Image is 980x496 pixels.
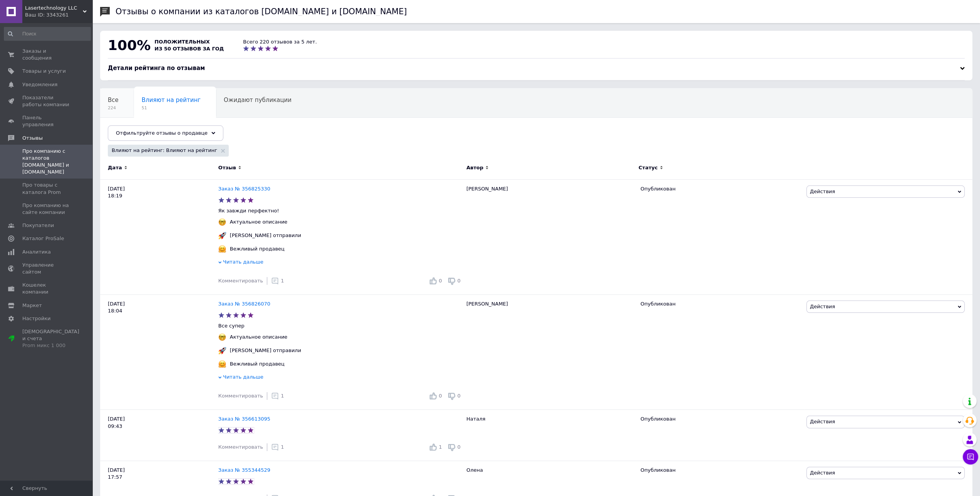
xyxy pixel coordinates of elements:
img: :rocket: [218,232,226,239]
span: Управление сайтом [22,262,71,276]
div: 1 [271,392,284,400]
a: Заказ № 356826070 [218,301,270,307]
span: 1 [439,444,442,450]
span: Каталог ProSale [22,235,64,242]
p: Все супер [218,322,462,329]
span: Дата [108,164,122,171]
div: Комментировать [218,444,263,451]
span: 0 [457,393,461,399]
img: :rocket: [218,347,226,354]
div: Prom микс 1 000 [22,342,79,349]
span: Детали рейтинга по отзывам [108,65,205,72]
span: положительных [154,39,209,45]
span: 1 [281,444,284,450]
button: Чат с покупателем [963,449,978,464]
span: Читать дальше [223,259,263,265]
span: Аналитика [22,249,51,256]
span: 51 [142,105,201,111]
span: Покупатели [22,222,54,229]
div: [PERSON_NAME] отправили [228,232,303,239]
span: из 50 отзывов за год [154,46,224,52]
img: :hugging_face: [218,245,226,253]
div: Комментировать [218,277,263,284]
div: 1 [271,277,284,285]
span: Опубликованы без комме... [108,126,191,133]
a: Заказ № 355344529 [218,467,270,473]
span: Влияют на рейтинг: Влияют на рейтинг [112,147,217,154]
input: Поиск [4,27,91,41]
span: Читать дальше [223,374,263,380]
div: Читать дальше [218,374,462,382]
span: 1 [281,278,284,284]
div: [DATE] 18:04 [100,295,218,410]
div: Детали рейтинга по отзывам [108,64,965,72]
span: Действия [810,419,835,424]
a: Заказ № 356825330 [218,186,270,192]
p: Як завжди перфектно! [218,207,462,214]
span: Комментировать [218,278,263,284]
div: Вежливый продавец [228,245,286,252]
img: :nerd_face: [218,218,226,226]
div: Актуальное описание [228,334,290,341]
span: Про компанию с каталогов [DOMAIN_NAME] и [DOMAIN_NAME] [22,148,71,176]
span: Отзывы [22,135,43,142]
img: :nerd_face: [218,333,226,341]
span: Автор [466,164,483,171]
span: Lasertechnology LLC [25,5,83,12]
span: Про компанию на сайте компании [22,202,71,216]
span: Действия [810,304,835,309]
span: Отфильтруйте отзывы о продавце [116,130,208,136]
span: Кошелек компании [22,282,71,296]
div: Читать дальше [218,259,462,267]
span: Действия [810,189,835,194]
div: Опубликован [640,185,801,192]
span: Ожидают публикации [224,97,291,104]
span: Товары и услуги [22,68,66,75]
div: Опубликован [640,416,801,423]
div: [PERSON_NAME] [462,180,637,295]
div: Комментировать [218,392,263,399]
span: 0 [457,278,461,284]
span: Маркет [22,302,42,309]
span: Комментировать [218,444,263,450]
div: Опубликован [640,301,801,307]
span: Все [108,97,119,104]
span: Про товары с каталога Prom [22,182,71,195]
div: Вежливый продавец [228,361,286,367]
div: [DATE] 18:19 [100,180,218,295]
h1: Отзывы о компании из каталогов [DOMAIN_NAME] и [DOMAIN_NAME] [116,7,407,16]
span: 224 [108,105,119,111]
div: 1 [271,443,284,451]
div: [DATE] 09:43 [100,410,218,461]
span: Уведомления [22,81,57,88]
span: 0 [439,278,442,284]
span: Отзыв [218,164,236,171]
span: Настройки [22,315,50,322]
span: Заказы и сообщения [22,48,71,62]
span: 100% [108,37,151,53]
a: Заказ № 356613095 [218,416,270,422]
div: Всего 220 отзывов за 5 лет. [243,38,317,45]
span: [DEMOGRAPHIC_DATA] и счета [22,328,79,349]
span: Комментировать [218,393,263,399]
span: 1 [281,393,284,399]
div: Актуальное описание [228,219,290,225]
span: Панель управления [22,114,71,128]
div: Опубликован [640,467,801,474]
div: Ваш ID: 3343261 [25,12,92,18]
span: Показатели работы компании [22,94,71,108]
span: Действия [810,470,835,476]
div: [PERSON_NAME] отправили [228,347,303,354]
span: Влияют на рейтинг [142,97,201,104]
div: [PERSON_NAME] [462,295,637,410]
span: Статус [638,164,658,171]
span: 0 [439,393,442,399]
div: Опубликованы без комментария [100,118,207,147]
img: :hugging_face: [218,360,226,368]
span: 0 [457,444,461,450]
div: Наталя [462,410,637,461]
